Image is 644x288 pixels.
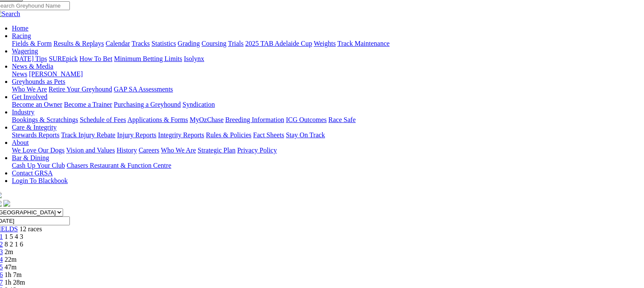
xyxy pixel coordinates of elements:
[12,162,632,169] div: Bar & Dining
[3,200,10,207] img: twitter.svg
[12,108,34,116] a: Industry
[66,162,171,169] a: Chasers Restaurant & Function Centre
[12,131,59,138] a: Stewards Reports
[286,131,325,138] a: Stay On Track
[49,86,112,93] a: Retire Your Greyhound
[116,147,137,154] a: History
[12,70,632,78] div: News & Media
[12,32,31,39] a: Racing
[328,116,355,123] a: Race Safe
[12,124,57,131] a: Care & Integrity
[237,147,277,154] a: Privacy Policy
[12,147,632,154] div: About
[12,86,632,93] div: Greyhounds as Pets
[225,116,284,123] a: Breeding Information
[114,55,182,62] a: Minimum Betting Limits
[5,248,13,255] span: 2m
[12,162,65,169] a: Cash Up Your Club
[117,131,156,138] a: Injury Reports
[12,40,632,47] div: Racing
[12,78,65,85] a: Greyhounds as Pets
[12,147,64,154] a: We Love Our Dogs
[61,131,115,138] a: Track Injury Rebate
[12,139,29,146] a: About
[5,241,23,248] span: 8 2 1 6
[198,147,235,154] a: Strategic Plan
[184,55,204,62] a: Isolynx
[127,116,188,123] a: Applications & Forms
[245,40,312,47] a: 2025 TAB Adelaide Cup
[114,101,181,108] a: Purchasing a Greyhound
[105,40,130,47] a: Calendar
[80,55,113,62] a: How To Bet
[5,256,17,263] span: 22m
[12,101,62,108] a: Become an Owner
[12,131,632,139] div: Care & Integrity
[161,147,196,154] a: Who We Are
[5,233,23,240] span: 1 5 4 3
[49,55,77,62] a: SUREpick
[12,154,49,161] a: Bar & Dining
[12,177,68,184] a: Login To Blackbook
[114,86,173,93] a: GAP SA Assessments
[12,40,52,47] a: Fields & Form
[5,271,22,278] span: 1h 7m
[12,25,28,32] a: Home
[12,55,47,62] a: [DATE] Tips
[12,70,27,78] a: News
[253,131,284,138] a: Fact Sheets
[138,147,159,154] a: Careers
[12,116,632,124] div: Industry
[53,40,104,47] a: Results & Replays
[19,225,42,233] span: 12 races
[12,169,53,177] a: Contact GRSA
[29,70,83,78] a: [PERSON_NAME]
[182,101,215,108] a: Syndication
[152,40,176,47] a: Statistics
[190,116,224,123] a: MyOzChase
[66,147,115,154] a: Vision and Values
[12,86,47,93] a: Who We Are
[314,40,336,47] a: Weights
[178,40,200,47] a: Grading
[5,279,25,286] span: 1h 28m
[158,131,204,138] a: Integrity Reports
[286,116,326,123] a: ICG Outcomes
[12,63,53,70] a: News & Media
[12,93,47,100] a: Get Involved
[337,40,390,47] a: Track Maintenance
[12,101,632,108] div: Get Involved
[12,47,38,55] a: Wagering
[206,131,252,138] a: Rules & Policies
[80,116,126,123] a: Schedule of Fees
[202,40,227,47] a: Coursing
[64,101,112,108] a: Become a Trainer
[5,263,17,271] span: 47m
[12,116,78,123] a: Bookings & Scratchings
[132,40,150,47] a: Tracks
[228,40,243,47] a: Trials
[12,55,632,63] div: Wagering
